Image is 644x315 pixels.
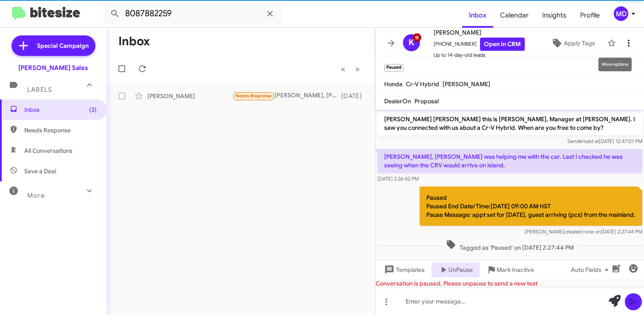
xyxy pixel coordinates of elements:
a: Insights [535,3,573,28]
p: [PERSON_NAME], [PERSON_NAME] was helping me with the car. Last I checked he was seeing when the C... [377,149,642,173]
span: Mark Inactive [497,262,534,277]
input: Search [103,3,282,24]
div: More options [598,58,632,71]
button: MD [607,6,635,21]
a: Inbox [462,3,493,28]
button: Templates [376,262,431,277]
a: Calendar [493,3,535,28]
span: UnPause [448,262,473,277]
span: Proposal [414,97,439,105]
h1: Inbox [118,35,150,48]
span: Tagged as 'Paused' on [DATE] 2:27:44 PM [443,239,577,252]
button: Auto Fields [564,262,618,277]
span: Inbox [24,105,97,114]
span: (3) [89,105,97,114]
button: UnPause [431,262,480,277]
span: Labels [27,86,52,93]
span: » [355,64,360,74]
span: Apply Tags [564,35,595,51]
span: [PERSON_NAME] [443,80,490,88]
div: Conversation is paused. Please unpause to send a new text [376,279,644,288]
span: Up to 14-day-old leads [434,51,525,59]
p: Paused Paused End Date/Time:[DATE] 09:00 AM HST Pause Message: appt set for [DATE]. guest arrivin... [420,187,642,226]
button: Apply Tags [542,35,603,51]
a: Profile [573,3,607,28]
span: More [27,192,45,199]
span: Auto Fields [571,262,612,277]
p: [PERSON_NAME] [PERSON_NAME] this is [PERSON_NAME], Manager at [PERSON_NAME]. I saw you connected ... [377,111,642,135]
div: [PERSON_NAME] Sales [18,64,88,72]
button: Mark Inactive [480,262,541,277]
span: DealerOn [384,97,411,105]
button: Next [350,60,365,78]
span: Templates [382,262,425,277]
span: Save a Deal [24,167,56,175]
span: « [341,64,345,74]
a: Special Campaign [11,35,95,56]
span: Needs Response [24,126,97,134]
div: MD [614,6,628,21]
span: All Conversations [24,146,72,155]
nav: Page navigation example [336,60,365,78]
span: K [408,36,414,50]
span: said at [584,138,599,144]
span: [PHONE_NUMBER] [434,38,525,51]
span: [PERSON_NAME] [434,27,525,38]
span: Sender [DATE] 12:47:01 PM [567,138,642,144]
div: [PERSON_NAME], [PERSON_NAME] was helping me with the car. Last I checked he was seeing when the C... [233,91,341,101]
span: [DATE] 2:26:42 PM [377,175,419,182]
span: [PERSON_NAME] [DATE] 2:27:44 PM [525,228,642,235]
span: Needs Response [236,93,272,99]
small: Paused [384,64,404,72]
button: Previous [336,60,351,78]
div: [DATE] [341,92,368,100]
span: Special Campaign [37,41,89,50]
a: Open in CRM [480,38,525,51]
span: Cr-V Hybrid [406,80,439,88]
span: Honda [384,80,402,88]
div: [PERSON_NAME] [147,92,233,100]
span: created note on [564,228,601,235]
